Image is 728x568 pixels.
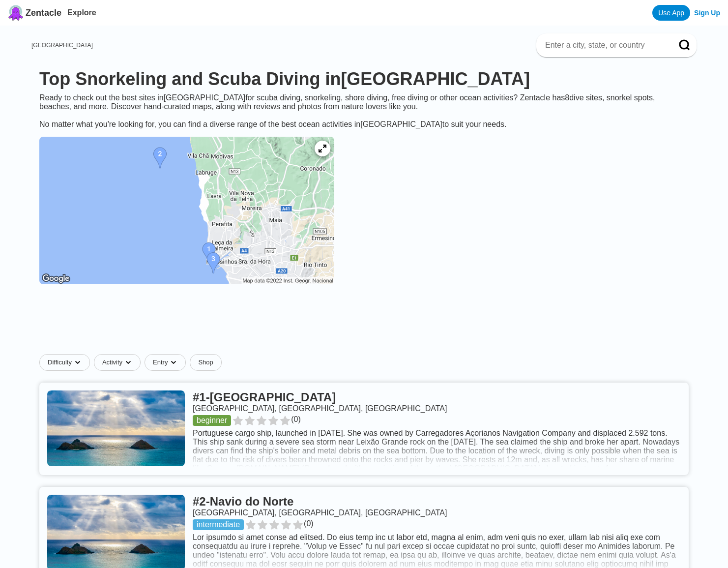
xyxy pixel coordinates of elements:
[124,359,132,366] img: dropdown caret
[190,354,221,371] a: Shop
[170,359,177,366] img: dropdown caret
[8,5,61,21] a: Zentacle logoZentacle
[31,129,342,294] a: Porto dive site map
[153,359,168,366] span: Entry
[26,8,61,18] span: Zentacle
[31,93,697,129] div: Ready to check out the best sites in [GEOGRAPHIC_DATA] for scuba diving, snorkeling, shore diving...
[544,40,665,50] input: Enter a city, state, or country
[94,354,145,371] button: Activitydropdown caret
[74,359,82,366] img: dropdown caret
[39,137,334,284] img: Porto dive site map
[39,69,689,90] h1: Top Snorkeling and Scuba Diving in [GEOGRAPHIC_DATA]
[48,359,72,366] span: Difficulty
[145,354,190,371] button: Entrydropdown caret
[39,354,94,371] button: Difficultydropdown caret
[694,9,720,17] a: Sign Up
[102,359,122,366] span: Activity
[31,42,93,49] a: [GEOGRAPHIC_DATA]
[67,8,96,17] a: Explore
[652,5,690,21] a: Use App
[8,5,24,21] img: Zentacle logo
